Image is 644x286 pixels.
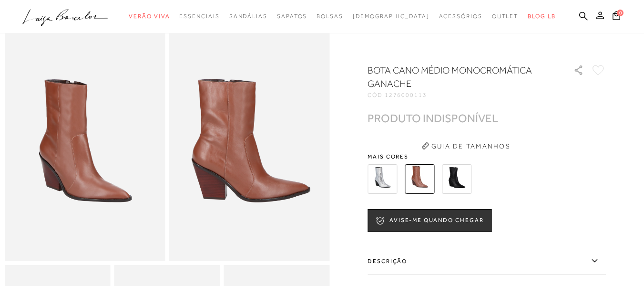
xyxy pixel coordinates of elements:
button: Guia de Tamanhos [418,138,513,154]
span: Acessórios [439,13,482,20]
button: AVISE-ME QUANDO CHEGAR [368,209,491,232]
label: Descrição [368,247,606,275]
button: 0 [610,11,623,23]
a: categoryNavScreenReaderText [229,8,267,25]
a: categoryNavScreenReaderText [439,8,482,25]
a: categoryNavScreenReaderText [492,8,519,25]
span: 1276000113 [385,92,427,98]
span: 0 [617,10,624,16]
img: BOTA CANO MÉDIO MONOCROMÁTICA GANACHE [405,164,434,194]
a: BLOG LB [528,8,555,25]
img: image [5,20,165,261]
div: PRODUTO INDISPONÍVEL [368,113,498,123]
span: Essenciais [179,13,219,20]
a: categoryNavScreenReaderText [317,8,343,25]
span: Bolsas [317,13,343,20]
a: categoryNavScreenReaderText [277,8,307,25]
span: Sandálias [229,13,267,20]
span: Verão Viva [129,13,170,20]
a: categoryNavScreenReaderText [179,8,219,25]
div: CÓD: [368,92,558,98]
img: BOTA CANO MÉDIO MONOCROMÁTRICA PRETA [442,164,471,194]
h1: BOTA CANO MÉDIO MONOCROMÁTICA GANACHE [368,64,546,90]
span: Mais cores [368,154,606,159]
span: BLOG LB [528,13,555,20]
a: noSubCategoriesText [353,8,429,25]
span: [DEMOGRAPHIC_DATA] [353,13,429,20]
span: Outlet [492,13,519,20]
a: categoryNavScreenReaderText [129,8,170,25]
img: BOTA CANO MÉDIO cobra metal prata [368,164,397,194]
img: image [169,20,330,261]
span: Sapatos [277,13,307,20]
